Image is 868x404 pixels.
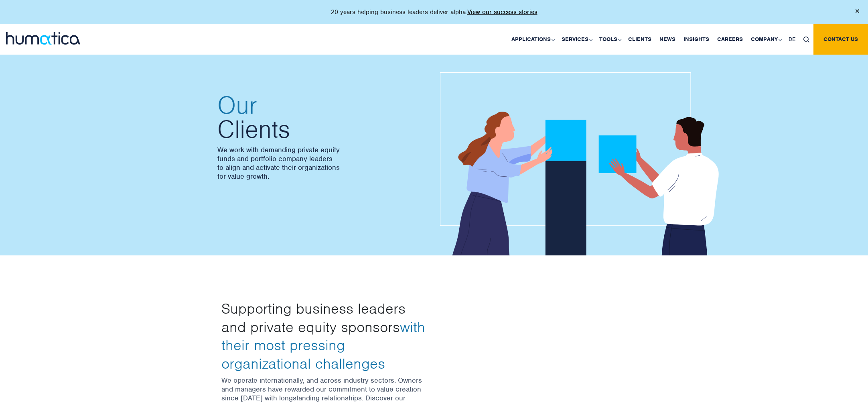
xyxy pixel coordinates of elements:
[813,24,868,55] a: Contact us
[789,36,795,43] span: DE
[6,32,80,45] img: logo
[803,37,809,43] img: search_icon
[655,24,679,55] a: News
[558,24,595,55] a: Services
[217,93,426,117] span: Our
[331,8,537,16] p: 20 years helping business leaders deliver alpha.
[221,318,425,373] span: with their most pressing organizational challenges
[679,24,713,55] a: Insights
[217,145,426,181] p: We work with demanding private equity funds and portfolio company leaders to align and activate t...
[595,24,624,55] a: Tools
[785,24,799,55] a: DE
[507,24,558,55] a: Applications
[713,24,747,55] a: Careers
[217,93,426,141] h2: Clients
[624,24,655,55] a: Clients
[467,8,537,16] a: View our success stories
[440,72,729,257] img: about_banner1
[221,300,428,373] h3: Supporting business leaders and private equity sponsors
[747,24,785,55] a: Company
